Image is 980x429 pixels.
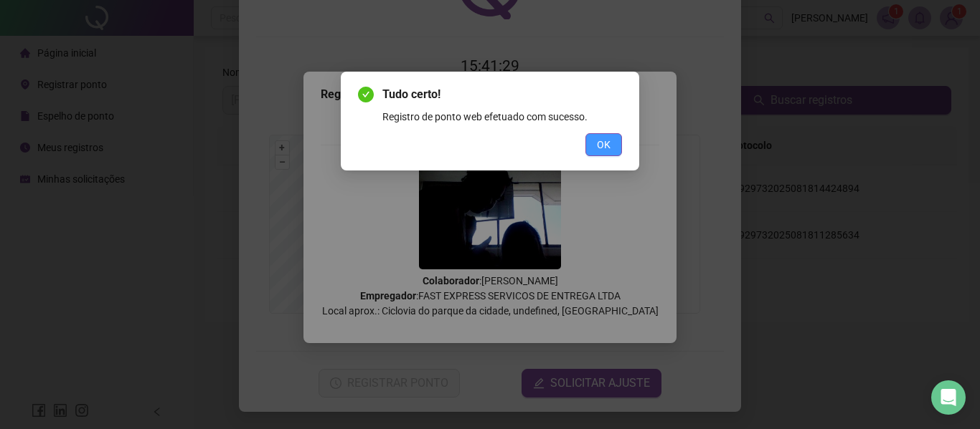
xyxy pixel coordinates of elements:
[585,133,622,156] button: OK
[382,109,622,125] div: Registro de ponto web efetuado com sucesso.
[382,86,622,103] span: Tudo certo!
[597,137,611,153] span: OK
[931,380,966,415] div: Open Intercom Messenger
[358,87,374,102] span: check-circle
